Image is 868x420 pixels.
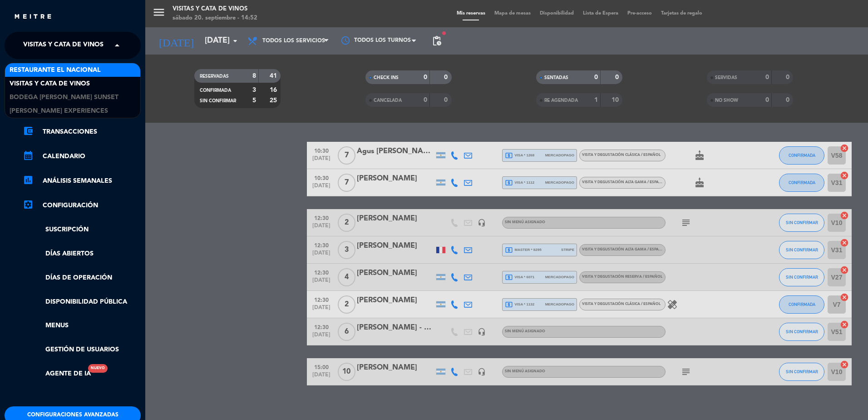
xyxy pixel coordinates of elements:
[23,199,34,210] i: settings_applications
[10,79,90,89] span: Visitas y Cata de Vinos
[23,273,141,283] a: Días de Operación
[23,151,141,162] a: calendar_monthCalendario
[23,345,141,355] a: Gestión de usuarios
[23,225,141,235] a: Suscripción
[23,297,141,307] a: Disponibilidad pública
[10,106,108,116] span: [PERSON_NAME] Experiences
[23,320,141,331] a: Menus
[23,200,141,211] a: Configuración
[23,126,141,137] a: account_balance_walletTransacciones
[23,175,34,185] i: assessment
[14,14,52,20] img: MEITRE
[10,92,118,103] span: Bodega [PERSON_NAME] Sunset
[23,36,104,55] span: Visitas y Cata de Vinos
[23,369,91,379] a: Agente de IANuevo
[23,175,141,186] a: assessmentANÁLISIS SEMANALES
[10,65,101,75] span: Restaurante El Nacional
[88,364,108,373] div: Nuevo
[23,150,34,161] i: calendar_month
[23,125,34,136] i: account_balance_wallet
[23,249,141,259] a: Días abiertos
